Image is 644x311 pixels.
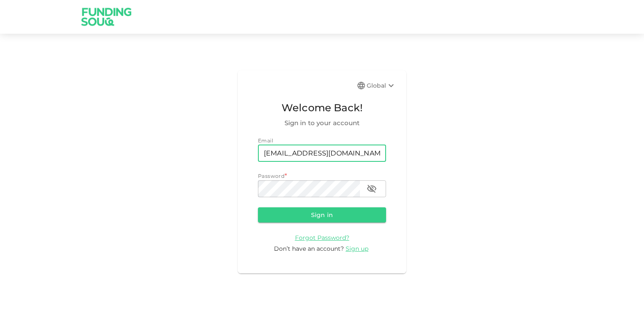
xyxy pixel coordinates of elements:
button: Sign in [258,207,386,223]
span: Don’t have an account? [274,245,344,252]
span: Email [258,137,273,144]
span: Forgot Password? [295,234,349,241]
span: Sign in to your account [258,118,386,128]
span: Sign up [346,245,368,252]
span: Password [258,173,284,179]
span: Welcome Back! [258,100,386,116]
a: Forgot Password? [295,233,349,241]
div: Global [367,80,396,91]
input: email [258,145,386,162]
input: password [258,180,360,197]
